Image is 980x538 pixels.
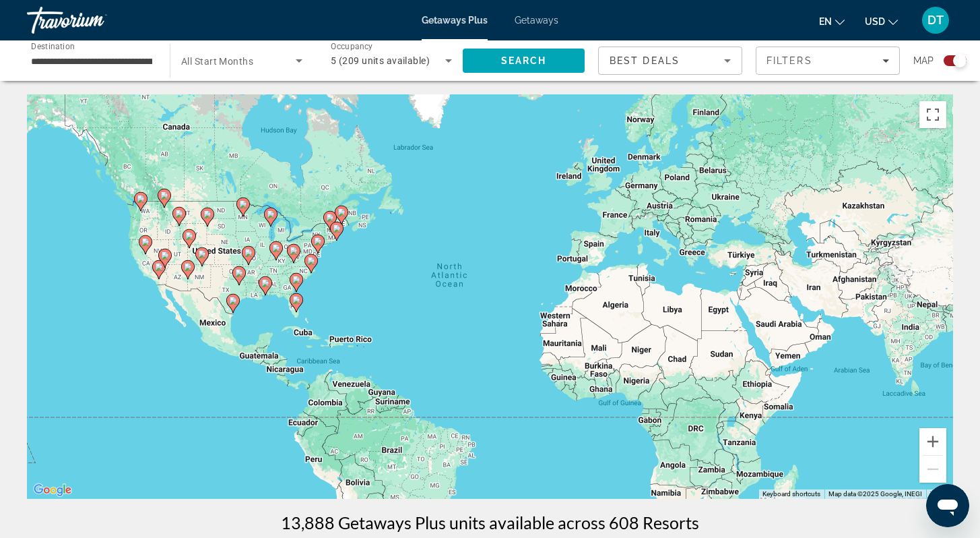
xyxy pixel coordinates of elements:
[819,11,845,31] button: Change language
[281,512,699,533] h1: 13,888 Getaways Plus units available across 608 Resorts
[819,16,832,27] span: en
[927,13,944,27] span: DT
[762,489,820,499] button: Keyboard shortcuts
[31,41,75,51] span: Destination
[610,53,731,69] mat-select: Sort by
[501,55,547,66] span: Search
[331,55,430,66] span: 5 (209 units available)
[913,51,934,70] span: Map
[27,3,162,38] a: Travorium
[918,6,953,34] button: User Menu
[30,481,75,499] img: Google
[919,428,946,455] button: Zoom in
[331,42,373,51] span: Occupancy
[828,490,922,498] span: Map data ©2025 Google, INEGI
[422,15,488,26] a: Getaways Plus
[766,55,812,66] span: Filters
[865,16,885,27] span: USD
[30,481,75,499] a: Open this area in Google Maps (opens a new window)
[181,56,253,67] span: All Start Months
[919,101,946,128] button: Toggle fullscreen view
[919,456,946,483] button: Zoom out
[756,47,900,75] button: Filters
[926,484,969,527] iframe: Button to launch messaging window
[463,49,585,73] button: Search
[31,53,152,69] input: Select destination
[865,11,898,31] button: Change currency
[930,490,949,498] a: Terms (opens in new tab)
[515,15,558,26] a: Getaways
[610,55,680,66] span: Best Deals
